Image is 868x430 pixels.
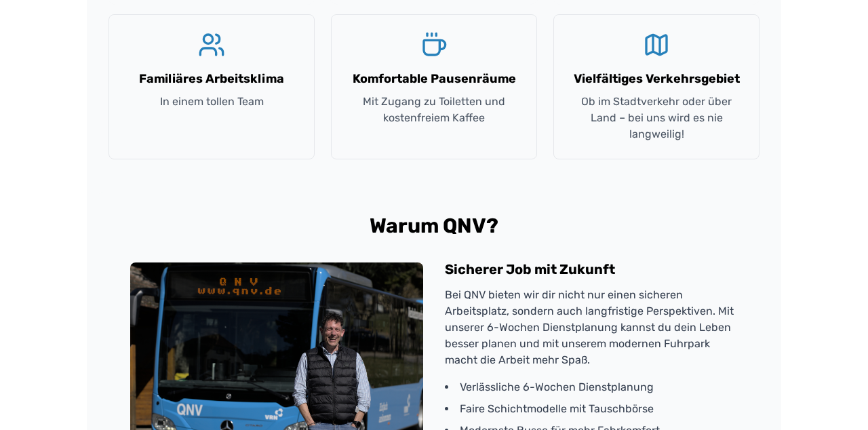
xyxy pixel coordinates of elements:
[445,260,738,279] h3: Sicherer Job mit Zukunft
[643,31,670,58] svg: Map
[445,379,738,395] li: Verlässliche 6-Wochen Dienstplanung
[353,69,516,88] h3: Komfortable Pausenräume
[108,214,759,238] h2: Warum QNV?
[570,94,743,142] p: Ob im Stadtverkehr oder über Land – bei uns wird es nie langweilig!
[445,401,738,417] li: Faire Schichtmodelle mit Tauschbörse
[198,31,225,58] svg: Users
[348,94,520,126] p: Mit Zugang zu Toiletten und kostenfreiem Kaffee
[445,287,738,368] p: Bei QNV bieten wir dir nicht nur einen sicheren Arbeitsplatz, sondern auch langfristige Perspekti...
[139,69,284,88] h3: Familiäres Arbeitsklima
[574,69,740,88] h3: Vielfältiges Verkehrsgebiet
[160,94,264,110] p: In einem tollen Team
